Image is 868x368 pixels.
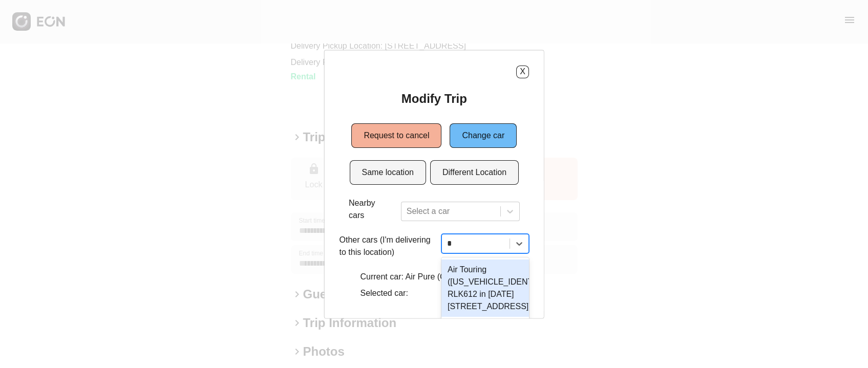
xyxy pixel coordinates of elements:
p: Nearby cars [349,197,393,221]
p: Current car: Air Pure (C21UHT in 11101) [360,270,508,283]
button: Different Location [430,160,519,184]
p: Selected car: [360,287,508,299]
button: Request to cancel [351,123,441,147]
button: X [516,65,529,78]
button: Change car [450,123,517,147]
div: Air Touring ([US_VEHICLE_IDENTIFICATION_NUMBER] RLK612 in [DATE][STREET_ADDRESS]) [441,259,529,316]
button: Same location [349,160,426,184]
h2: Modify Trip [401,90,467,106]
p: Other cars (I'm delivering to this location) [339,233,437,258]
